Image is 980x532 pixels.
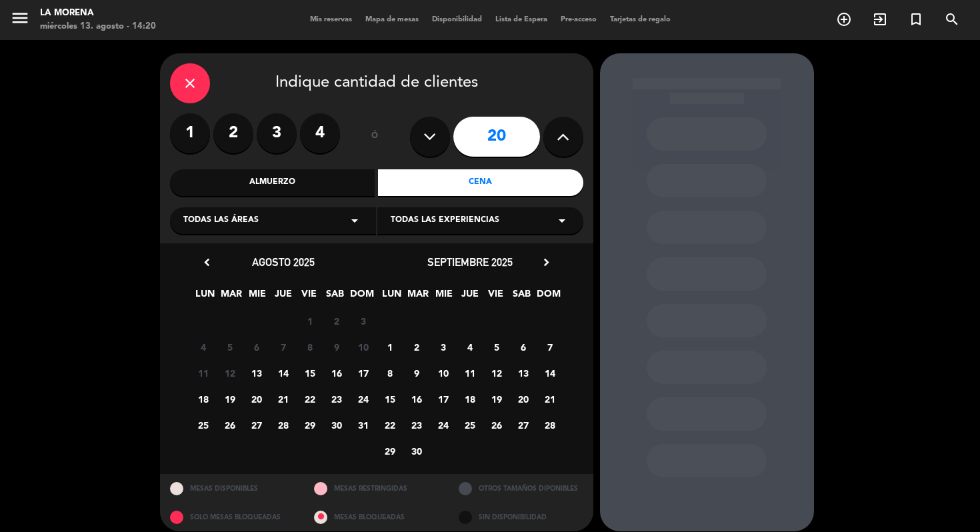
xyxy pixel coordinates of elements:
span: 4 [459,336,481,358]
button: menu [10,8,30,33]
span: 6 [245,336,267,358]
span: 10 [352,336,374,358]
div: SIN DISPONIBILIDAD [449,503,593,531]
span: 25 [192,414,214,436]
span: 23 [405,414,427,436]
span: 23 [325,388,347,410]
span: 18 [459,388,481,410]
span: agosto 2025 [252,255,315,269]
span: 16 [325,362,347,384]
span: 1 [379,336,401,358]
span: 3 [352,310,374,332]
span: 8 [379,362,401,384]
span: 5 [485,336,507,358]
div: ó [353,113,397,160]
span: MAR [220,286,242,308]
i: arrow_drop_down [554,213,570,229]
span: 21 [539,388,561,410]
span: 7 [539,336,561,358]
i: menu [10,8,30,28]
span: 28 [272,414,294,436]
span: 24 [352,388,374,410]
span: Todas las experiencias [391,214,499,227]
span: 11 [459,362,481,384]
span: DOM [350,286,372,308]
span: SAB [324,286,346,308]
span: VIE [298,286,320,308]
i: arrow_drop_down [347,213,363,229]
span: 15 [379,388,401,410]
span: 5 [219,336,241,358]
span: 27 [512,414,534,436]
div: MESAS DISPONIBLES [160,474,305,503]
div: MESAS BLOQUEADAS [304,503,449,531]
span: 29 [379,440,401,462]
span: MIE [246,286,268,308]
i: close [182,75,198,91]
div: Almuerzo [170,169,375,196]
span: 26 [485,414,507,436]
span: 22 [379,414,401,436]
span: 4 [192,336,214,358]
label: 2 [213,113,253,153]
span: 19 [485,388,507,410]
i: add_circle_outline [836,11,852,27]
span: septiembre 2025 [427,255,513,269]
span: 14 [272,362,294,384]
span: MAR [407,286,429,308]
div: Cena [378,169,583,196]
span: MIE [433,286,455,308]
span: Pre-acceso [554,16,603,23]
span: 30 [405,440,427,462]
span: 2 [325,310,347,332]
span: Lista de Espera [489,16,554,23]
span: 29 [299,414,321,436]
div: OTROS TAMAÑOS DIPONIBLES [449,474,593,503]
i: exit_to_app [872,11,888,27]
span: DOM [537,286,559,308]
span: 13 [245,362,267,384]
span: 30 [325,414,347,436]
span: 28 [539,414,561,436]
div: Indique cantidad de clientes [170,63,583,103]
span: 24 [432,414,454,436]
span: JUE [459,286,481,308]
span: 19 [219,388,241,410]
span: Mapa de mesas [359,16,425,23]
span: 11 [192,362,214,384]
div: miércoles 13. agosto - 14:20 [40,20,156,33]
span: 3 [432,336,454,358]
span: Todas las áreas [183,214,259,227]
span: 20 [245,388,267,410]
span: 20 [512,388,534,410]
span: VIE [485,286,507,308]
span: Mis reservas [303,16,359,23]
span: 26 [219,414,241,436]
span: 18 [192,388,214,410]
span: 16 [405,388,427,410]
span: 1 [299,310,321,332]
span: 12 [219,362,241,384]
span: 25 [459,414,481,436]
span: LUN [381,286,403,308]
i: chevron_right [539,255,553,269]
span: 8 [299,336,321,358]
label: 3 [257,113,297,153]
span: 12 [485,362,507,384]
span: 6 [512,336,534,358]
span: 17 [432,388,454,410]
span: 15 [299,362,321,384]
span: 13 [512,362,534,384]
i: search [944,11,960,27]
label: 1 [170,113,210,153]
span: JUE [272,286,294,308]
i: turned_in_not [908,11,924,27]
span: 9 [405,362,427,384]
span: 9 [325,336,347,358]
span: Tarjetas de regalo [603,16,677,23]
span: 14 [539,362,561,384]
span: 21 [272,388,294,410]
div: SOLO MESAS BLOQUEADAS [160,503,305,531]
span: 2 [405,336,427,358]
label: 4 [300,113,340,153]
